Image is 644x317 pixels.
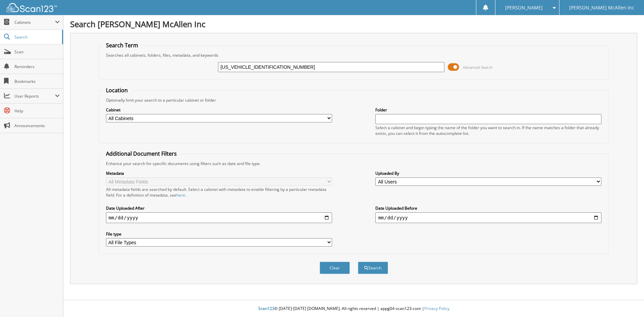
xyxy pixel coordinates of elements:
[14,108,60,114] span: Help
[14,19,55,25] span: Cabinets
[375,107,601,113] label: Folder
[106,107,332,113] label: Cabinet
[358,262,388,274] button: Search
[176,192,185,198] a: here
[14,34,59,40] span: Search
[375,125,601,136] div: Select a cabinet and begin typing the name of the folder you want to search in. If the name match...
[103,42,142,49] legend: Search Term
[106,212,332,223] input: start
[70,18,637,30] h1: Search [PERSON_NAME] McAllen Inc
[463,65,493,70] span: Advanced Search
[103,161,605,166] div: Enhance your search for specific documents using filters such as date and file type.
[14,78,60,84] span: Bookmarks
[258,306,274,311] span: Scan123
[7,3,57,12] img: scan123-logo-white.svg
[106,231,332,237] label: File type
[14,123,60,128] span: Announcements
[63,301,644,317] div: © [DATE]-[DATE] [DOMAIN_NAME]. All rights reserved | appg04-scan123-com |
[424,306,449,311] a: Privacy Policy
[375,212,601,223] input: end
[103,97,605,103] div: Optionally limit your search to a particular cabinet or folder
[106,205,332,211] label: Date Uploaded After
[505,6,543,10] span: [PERSON_NAME]
[14,64,60,69] span: Reminders
[569,6,634,10] span: [PERSON_NAME] McAllen Inc
[103,150,180,157] legend: Additional Document Filters
[106,170,332,176] label: Metadata
[14,49,60,55] span: Scan
[106,187,332,198] div: All metadata fields are searched by default. Select a cabinet with metadata to enable filtering b...
[375,170,601,176] label: Uploaded By
[103,87,131,94] legend: Location
[103,52,605,58] div: Searches all cabinets, folders, files, metadata, and keywords
[375,205,601,211] label: Date Uploaded Before
[14,93,55,99] span: User Reports
[320,262,350,274] button: Clear
[610,285,644,317] iframe: Chat Widget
